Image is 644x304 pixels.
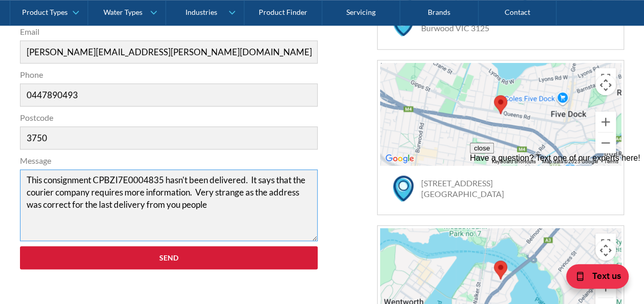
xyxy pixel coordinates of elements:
[595,75,616,95] button: Map camera controls
[490,91,511,118] div: Map pin
[22,8,68,17] div: Product Types
[470,143,644,266] iframe: podium webchat widget prompt
[20,26,318,38] label: Email
[490,256,511,284] div: Map pin
[20,155,318,167] label: Message
[595,68,616,89] button: Toggle fullscreen view
[542,253,644,304] iframe: podium webchat widget bubble
[383,152,417,165] a: Open this area in Google Maps (opens a new window)
[421,178,504,199] a: [STREET_ADDRESS][GEOGRAPHIC_DATA]
[595,112,616,132] button: Zoom in
[20,69,318,81] label: Phone
[383,152,417,165] img: Google
[20,246,318,269] input: Send
[185,8,217,17] div: Industries
[20,112,318,124] label: Postcode
[393,176,413,202] img: map marker icon
[103,8,142,17] div: Water Types
[595,133,616,153] button: Zoom out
